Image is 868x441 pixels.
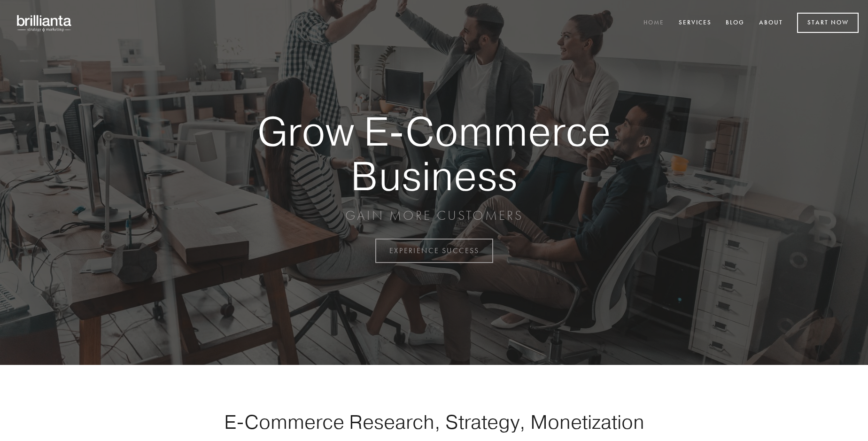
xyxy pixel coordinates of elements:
a: Blog [720,15,751,31]
a: Services [673,15,718,31]
a: EXPERIENCE SUCCESS [375,239,493,263]
a: Home [637,15,670,31]
img: brillianta - research, strategy, marketing [9,9,80,37]
strong: Grow E-Commerce Business [225,109,643,198]
a: About [753,15,789,31]
h1: E-Commerce Research, Strategy, Monetization [194,410,674,433]
a: Start Now [797,13,859,33]
p: GAIN MORE CUSTOMERS [225,207,643,224]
